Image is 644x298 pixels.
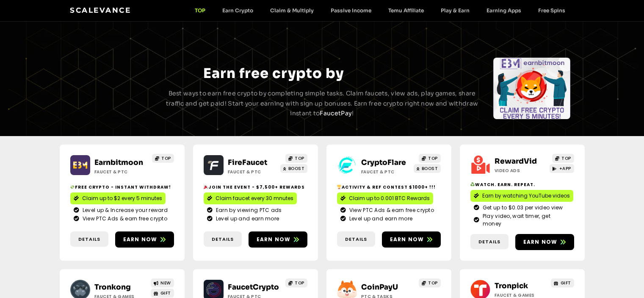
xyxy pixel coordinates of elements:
span: Earn free crypto by [203,65,344,82]
span: View PTC Ads & earn free crypto [80,215,167,223]
a: TOP [419,154,441,163]
span: TOP [161,155,171,162]
a: TOP [285,154,307,163]
a: Claim up to 0.001 BTC Rewards [337,192,433,204]
span: Details [78,236,100,243]
a: Earn now [249,231,307,248]
span: Earn now [390,236,424,243]
p: Best ways to earn free crypto by completing simple tasks. Claim faucets, view ads, play games, sh... [165,89,480,119]
img: 🏆 [337,185,341,189]
nav: Menu [186,7,574,14]
a: Earn now [382,231,441,248]
span: Get up to $0.03 per video view [481,204,563,212]
a: Details [337,231,375,247]
span: +APP [559,165,571,172]
a: NEW [151,279,174,287]
a: GIFT [551,279,574,287]
span: TOP [428,155,438,162]
span: Details [345,236,367,243]
span: GIFT [561,280,571,286]
a: Details [70,231,108,247]
a: TOP [552,154,574,163]
a: CryptoFlare [361,158,406,167]
span: Play video, wait timer, get money [481,212,571,228]
a: Earnbitmoon [94,158,143,167]
a: FaucetCrypto [228,283,279,292]
a: Earn now [115,231,174,248]
span: Earn by watching YouTube videos [482,192,570,200]
span: TOP [295,155,304,162]
a: TOP [285,279,307,287]
a: Earn Crypto [214,7,262,14]
a: FireFaucet [228,158,267,167]
h2: Faucet & PTC [361,169,414,175]
a: GIFT [151,289,174,298]
div: Slides [73,58,150,119]
img: 💸 [70,185,75,189]
a: RewardVid [495,157,537,166]
span: Level up & Increase your reward [80,206,168,214]
span: NEW [160,280,171,286]
a: +APP [550,164,574,173]
a: Play & Earn [432,7,478,14]
a: Earn by watching YouTube videos [470,190,573,202]
a: Earn now [515,234,574,250]
span: Details [212,236,234,243]
a: Claim faucet every 30 mnutes [204,192,297,204]
span: TOP [428,280,438,286]
img: ♻️ [470,182,475,187]
a: Temu Affiliate [380,7,432,14]
h2: Activity & ref contest $1000+ !!! [337,184,441,190]
span: Earn now [123,236,158,243]
span: BOOST [288,165,305,172]
a: BOOST [280,164,307,173]
h2: Video ads [495,167,547,174]
span: Earn by viewing PTC ads [214,206,282,214]
span: Claim up to 0.001 BTC Rewards [349,195,430,202]
div: Slides [493,58,570,119]
span: Claim faucet every 30 mnutes [216,195,293,202]
span: GIFT [160,290,171,296]
a: Details [470,234,509,250]
a: Free Spins [530,7,574,14]
a: Tronpick [495,281,528,290]
span: Claim up to $2 every 5 minutes [82,195,162,202]
a: FaucetPay [320,109,352,117]
a: Claim & Multiply [262,7,322,14]
span: Earn now [523,238,558,246]
span: View PTC Ads & earn free crypto [347,206,434,214]
span: Details [478,238,500,245]
a: Scalevance [70,6,131,14]
a: Claim up to $2 every 5 minutes [70,192,166,204]
h2: Watch. Earn. Repeat. [470,181,574,188]
a: TOP [419,279,441,287]
h2: Faucet & PTC [228,169,281,175]
a: CoinPayU [361,283,398,292]
h2: Join the event - $7,500+ Rewards [204,184,307,190]
span: TOP [561,155,571,162]
img: 🎉 [204,185,208,189]
span: Level up and earn more [214,215,279,223]
h2: Free crypto - Instant withdraw! [70,184,174,190]
h2: Faucet & PTC [94,169,147,175]
a: Passive Income [322,7,380,14]
span: BOOST [422,165,438,172]
a: Earning Apps [478,7,530,14]
a: TOP [186,7,214,14]
span: TOP [295,280,304,286]
a: TOP [152,154,174,163]
a: BOOST [414,164,441,173]
a: Details [204,231,242,247]
span: Level up and earn more [347,215,413,223]
a: Tronkong [94,283,131,292]
span: Earn now [257,236,291,243]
